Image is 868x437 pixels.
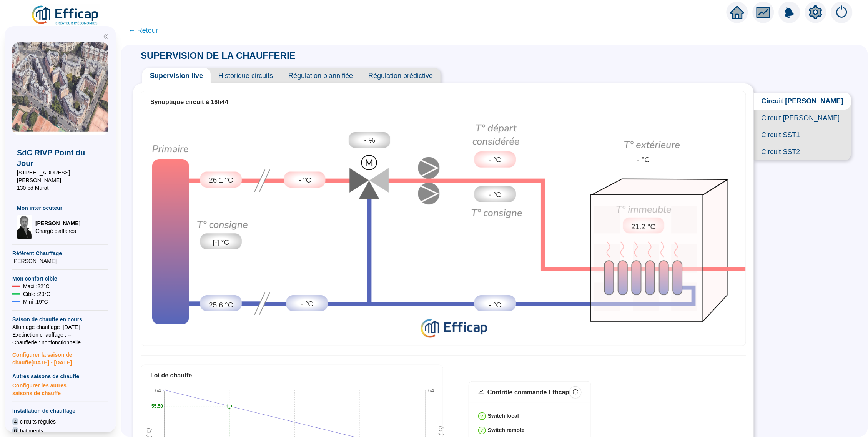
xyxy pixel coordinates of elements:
img: efficap energie logo [31,5,100,26]
span: - °C [299,175,311,186]
span: check-circle [478,427,486,434]
span: Maxi : 22 °C [23,282,50,290]
span: SdC RIVP Point du Jour [17,147,104,169]
tspan: 64 [428,388,434,394]
span: stock [478,389,484,395]
span: check-circle [478,412,486,420]
strong: Switch local [488,413,519,419]
img: circuit-supervision.724c8d6b72cc0638e748.png [141,113,746,343]
div: Synoptique [141,113,746,343]
span: SUPERVISION DE LA CHAUFFERIE [133,50,303,61]
span: Circuit [PERSON_NAME] [754,110,851,126]
div: Contrôle commande Efficap [487,388,569,397]
tspan: 64 [155,388,161,394]
span: Mini : 19 °C [23,298,48,306]
span: batiments [20,427,43,435]
span: Circuit SST1 [754,126,851,143]
span: - % [364,135,375,146]
span: Allumage chauffage : [DATE] [12,323,108,331]
span: circuits régulés [20,418,56,425]
span: Référent Chauffage [12,249,108,257]
span: Mon interlocuteur [17,204,104,212]
span: Configurer la saison de chauffe [DATE] - [DATE] [12,346,108,366]
span: setting [809,5,823,19]
img: alerts [831,2,853,23]
span: - °C [637,155,650,165]
span: Installation de chauffage [12,407,108,415]
span: Exctinction chauffage : -- [12,331,108,339]
img: Chargé d'affaires [17,215,32,239]
span: Régulation prédictive [361,68,441,83]
span: ← Retour [128,25,158,36]
span: Autres saisons de chauffe [12,372,108,380]
span: fund [757,5,770,19]
span: 130 bd Murat [17,184,104,192]
span: Cible : 20 °C [23,290,50,298]
span: reload [573,389,578,395]
span: Historique circuits [211,68,281,83]
span: Régulation plannifiée [281,68,361,83]
div: Synoptique circuit à 16h44 [150,98,737,107]
span: Mon confort cible [12,275,108,282]
span: 6 [12,427,18,435]
span: 25.6 °C [209,300,233,311]
span: Chargé d'affaires [35,227,80,235]
span: Supervision live [142,68,211,83]
span: [STREET_ADDRESS][PERSON_NAME] [17,169,104,184]
span: 26.1 °C [209,175,233,186]
span: [PERSON_NAME] [12,257,108,265]
span: [-] °C [213,237,229,248]
span: Configurer les autres saisons de chauffe [12,380,108,397]
span: Circuit SST2 [754,143,851,160]
img: alerts [779,2,800,23]
span: Circuit [PERSON_NAME] [754,93,851,110]
span: double-left [103,34,108,39]
span: Chaufferie : non fonctionnelle [12,339,108,346]
span: - °C [489,189,502,200]
div: Loi de chauffe [150,371,434,380]
span: - °C [489,300,502,311]
text: 55.50 [151,404,163,409]
span: home [730,5,744,19]
span: [PERSON_NAME] [35,219,80,227]
span: Saison de chauffe en cours [12,316,108,323]
span: - °C [489,155,502,165]
span: - °C [301,299,313,309]
strong: Switch remote [488,427,525,433]
span: 4 [12,418,18,425]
